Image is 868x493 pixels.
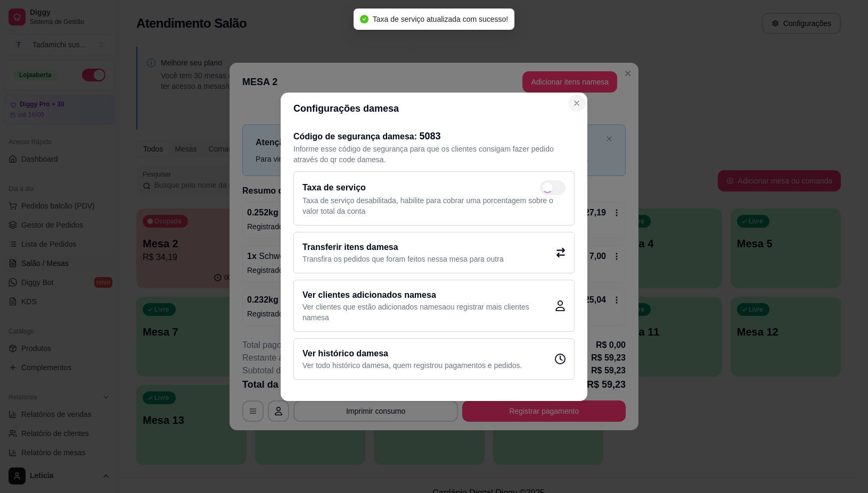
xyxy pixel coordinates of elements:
p: Ver clientes que estão adicionados na mesa ou registrar mais clientes na mesa [302,302,555,323]
p: Taxa de serviço desabilitada, habilite para cobrar uma porcentagem sobre o valor total da conta [302,195,566,216]
span: Taxa de serviço atualizada com sucesso! [373,15,508,23]
h2: Taxa de serviço [302,181,366,194]
button: Close [568,95,585,112]
h2: Ver histórico da mesa [302,347,522,360]
p: Ver todo histórico da mesa , quem registrou pagamentos e pedidos. [302,360,522,371]
h2: Ver clientes adicionados na mesa [302,289,555,302]
span: 5083 [420,131,441,141]
h2: Transferir itens da mesa [302,241,504,254]
p: Transfira os pedidos que foram feitos nessa mesa para outra [302,254,504,264]
p: Informe esse código de segurança para que os clientes consigam fazer pedido através do qr code da... [293,144,575,165]
h2: Código de segurança da mesa : [293,129,575,144]
span: check-circle [360,15,369,23]
header: Configurações da mesa [281,93,587,124]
